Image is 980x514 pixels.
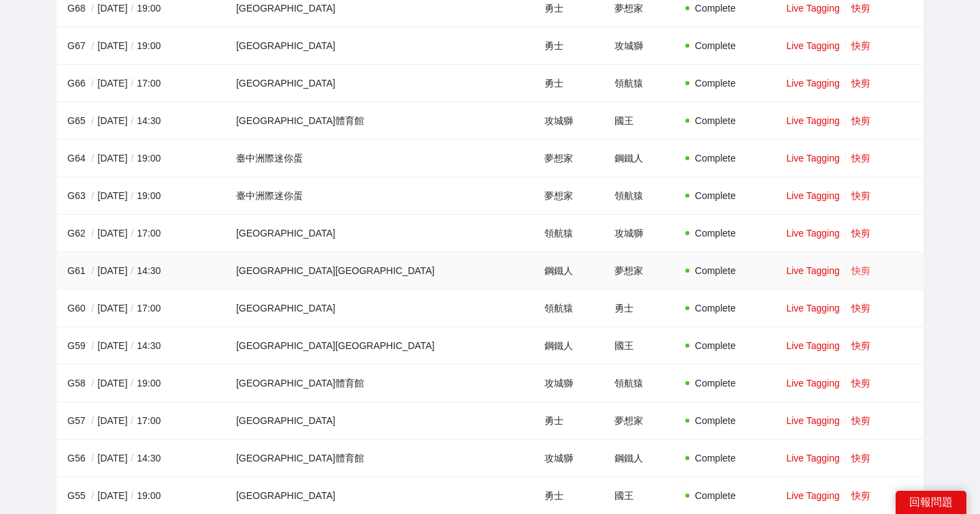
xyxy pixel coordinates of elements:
[88,453,97,464] span: /
[604,140,674,177] td: 鋼鐵人
[56,215,225,252] td: G62 [DATE] 17:00
[695,453,736,464] span: Complete
[127,115,137,126] span: /
[534,177,604,215] td: 夢想家
[534,252,604,290] td: 鋼鐵人
[695,228,736,239] span: Complete
[88,490,97,501] span: /
[604,252,674,290] td: 夢想家
[56,440,225,477] td: G56 [DATE] 14:30
[851,265,870,276] a: 快剪
[225,65,534,102] td: [GEOGRAPHIC_DATA]
[786,265,839,276] a: Live Tagging
[851,303,870,314] a: 快剪
[604,65,674,102] td: 領航猿
[695,265,736,276] span: Complete
[851,490,870,501] a: 快剪
[127,3,137,14] span: /
[225,102,534,140] td: [GEOGRAPHIC_DATA]體育館
[56,402,225,440] td: G57 [DATE] 17:00
[534,65,604,102] td: 勇士
[88,115,97,126] span: /
[88,228,97,239] span: /
[88,3,97,14] span: /
[786,3,839,14] a: Live Tagging
[534,215,604,252] td: 領航猿
[851,40,870,51] a: 快剪
[695,3,736,14] span: Complete
[225,252,534,290] td: [GEOGRAPHIC_DATA][GEOGRAPHIC_DATA]
[786,190,839,201] a: Live Tagging
[534,327,604,365] td: 鋼鐵人
[88,40,97,51] span: /
[786,115,839,126] a: Live Tagging
[604,215,674,252] td: 攻城獅
[127,378,137,389] span: /
[604,177,674,215] td: 領航猿
[127,453,137,464] span: /
[695,490,736,501] span: Complete
[534,140,604,177] td: 夢想家
[127,40,137,51] span: /
[786,378,839,389] a: Live Tagging
[88,303,97,314] span: /
[88,265,97,276] span: /
[786,453,839,464] a: Live Tagging
[695,115,736,126] span: Complete
[786,340,839,351] a: Live Tagging
[695,40,736,51] span: Complete
[127,303,137,314] span: /
[225,140,534,177] td: 臺中洲際迷你蛋
[695,190,736,201] span: Complete
[56,65,225,102] td: G66 [DATE] 17:00
[786,490,839,501] a: Live Tagging
[851,415,870,426] a: 快剪
[56,27,225,65] td: G67 [DATE] 19:00
[225,402,534,440] td: [GEOGRAPHIC_DATA]
[88,415,97,426] span: /
[534,402,604,440] td: 勇士
[56,140,225,177] td: G64 [DATE] 19:00
[88,78,97,89] span: /
[851,115,870,126] a: 快剪
[56,102,225,140] td: G65 [DATE] 14:30
[695,153,736,164] span: Complete
[225,440,534,477] td: [GEOGRAPHIC_DATA]體育館
[56,365,225,402] td: G58 [DATE] 19:00
[225,177,534,215] td: 臺中洲際迷你蛋
[127,78,137,89] span: /
[225,365,534,402] td: [GEOGRAPHIC_DATA]體育館
[88,378,97,389] span: /
[225,290,534,327] td: [GEOGRAPHIC_DATA]
[225,215,534,252] td: [GEOGRAPHIC_DATA]
[225,27,534,65] td: [GEOGRAPHIC_DATA]
[695,378,736,389] span: Complete
[604,27,674,65] td: 攻城獅
[695,303,736,314] span: Complete
[88,340,97,351] span: /
[127,153,137,164] span: /
[56,177,225,215] td: G63 [DATE] 19:00
[127,265,137,276] span: /
[786,153,839,164] a: Live Tagging
[88,190,97,201] span: /
[604,402,674,440] td: 夢想家
[851,3,870,14] a: 快剪
[604,102,674,140] td: 國王
[604,365,674,402] td: 領航猿
[786,228,839,239] a: Live Tagging
[695,340,736,351] span: Complete
[786,415,839,426] a: Live Tagging
[534,27,604,65] td: 勇士
[534,365,604,402] td: 攻城獅
[88,153,97,164] span: /
[851,78,870,89] a: 快剪
[786,40,839,51] a: Live Tagging
[56,252,225,290] td: G61 [DATE] 14:30
[695,415,736,426] span: Complete
[127,340,137,351] span: /
[56,290,225,327] td: G60 [DATE] 17:00
[851,340,870,351] a: 快剪
[534,290,604,327] td: 領航猿
[786,78,839,89] a: Live Tagging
